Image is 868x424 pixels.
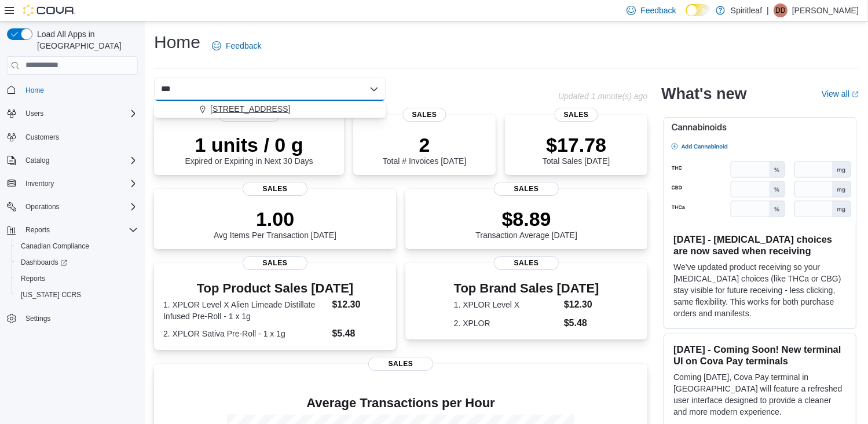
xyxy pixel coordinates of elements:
button: Inventory [2,176,142,192]
span: [US_STATE] CCRS [21,290,81,299]
div: Choose from the following options [154,101,386,118]
p: $17.78 [543,133,610,156]
h3: Top Product Sales [DATE] [163,282,387,295]
dd: $5.48 [564,316,599,330]
a: Reports [16,272,50,286]
h4: Average Transactions per Hour [163,396,638,410]
span: Inventory [21,177,138,191]
span: [STREET_ADDRESS] [210,103,290,115]
a: Home [21,83,49,97]
dd: $12.30 [332,298,387,312]
p: Spiritleaf [731,3,762,17]
dt: 1. XPLOR Level X [454,299,559,310]
dt: 2. XPLOR Sativa Pre-Roll - 1 x 1g [163,328,328,339]
h3: [DATE] - [MEDICAL_DATA] choices are now saved when receiving [673,233,847,257]
a: Settings [21,312,55,326]
h3: Top Brand Sales [DATE] [454,282,599,295]
a: Canadian Compliance [16,239,94,253]
span: Operations [25,202,60,211]
nav: Complex example [7,77,138,357]
p: Coming [DATE], Cova Pay terminal in [GEOGRAPHIC_DATA] will feature a refreshed user interface des... [673,371,847,418]
dt: 2. XPLOR [454,317,559,329]
div: Total # Invoices [DATE] [383,133,466,166]
span: Sales [368,357,433,371]
span: Reports [25,225,50,235]
button: Users [21,107,48,120]
div: Expired or Expiring in Next 30 Days [185,133,313,166]
span: Home [21,83,138,97]
a: Feedback [207,34,266,57]
input: Dark Mode [686,4,710,16]
span: Sales [403,108,446,122]
p: 2 [383,133,466,156]
span: Inventory [25,179,54,188]
span: Dark Mode [686,16,686,17]
button: Close list of options [369,85,379,94]
button: Customers [2,129,142,145]
span: Washington CCRS [16,288,138,302]
div: Avg Items Per Transaction [DATE] [214,207,336,240]
button: [STREET_ADDRESS] [154,101,386,118]
button: Home [2,82,142,98]
h3: [DATE] - Coming Soon! New terminal UI on Cova Pay terminals [673,343,847,367]
p: 1 units / 0 g [185,133,313,156]
button: Operations [21,200,64,214]
span: Feedback [226,40,261,52]
span: Customers [21,130,138,144]
button: Inventory [21,177,58,191]
button: Settings [2,310,142,327]
span: Users [25,109,43,118]
span: Sales [555,108,598,122]
div: Total Sales [DATE] [543,133,610,166]
p: [PERSON_NAME] [792,3,859,17]
div: Daniel D [774,3,788,17]
p: | [767,3,769,17]
button: [US_STATE] CCRS [12,287,142,303]
span: Canadian Compliance [16,239,138,253]
span: Sales [494,256,559,270]
button: Catalog [2,152,142,169]
span: Settings [25,314,50,323]
span: Dashboards [21,258,67,267]
span: Catalog [25,156,49,165]
dd: $5.48 [332,327,387,341]
button: Reports [12,271,142,287]
span: Reports [16,272,138,286]
span: Home [25,86,44,95]
span: Catalog [21,153,138,167]
div: Transaction Average [DATE] [475,207,577,240]
span: Feedback [640,5,676,16]
span: Reports [21,274,45,283]
p: 1.00 [214,207,336,231]
a: View allExternal link [822,89,859,98]
span: Canadian Compliance [21,242,89,251]
span: Sales [243,182,307,196]
span: Settings [21,311,138,326]
p: Updated 1 minute(s) ago [558,92,647,101]
h1: Home [154,31,200,54]
img: Cova [23,5,75,16]
p: We've updated product receiving so your [MEDICAL_DATA] choices (like THCa or CBG) stay visible fo... [673,261,847,319]
a: [US_STATE] CCRS [16,288,86,302]
button: Reports [2,222,142,238]
span: Customers [25,133,59,142]
span: Reports [21,223,138,237]
a: Customers [21,130,64,144]
a: Dashboards [16,255,72,269]
button: Users [2,105,142,122]
span: Dashboards [16,255,138,269]
button: Reports [21,223,54,237]
a: Dashboards [12,254,142,271]
span: Sales [243,256,307,270]
span: Users [21,107,138,120]
span: Sales [494,182,559,196]
dt: 1. XPLOR Level X Alien Limeade Distillate Infused Pre-Roll - 1 x 1g [163,299,328,322]
span: Operations [21,200,138,214]
button: Catalog [21,153,54,167]
p: $8.89 [475,207,577,231]
span: Load All Apps in [GEOGRAPHIC_DATA] [32,28,138,52]
h2: What's new [661,85,746,103]
button: Canadian Compliance [12,238,142,254]
dd: $12.30 [564,298,599,312]
button: Operations [2,199,142,215]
